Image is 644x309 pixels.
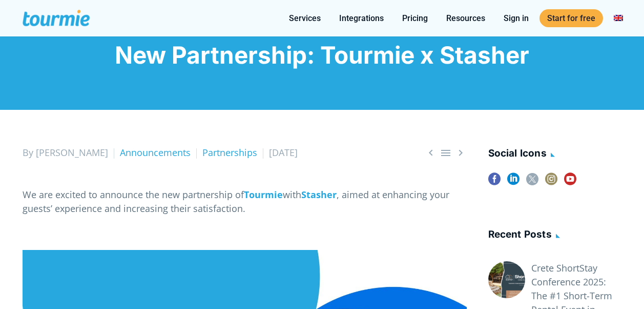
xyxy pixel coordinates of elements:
[440,146,452,159] a: 
[301,188,337,201] a: Stasher
[23,188,467,216] p: We are excited to announce the new partnership of with , aimed at enhancing your guests’ experien...
[425,146,437,159] span: Previous post
[269,146,298,159] span: [DATE]
[120,146,191,159] a: Announcements
[454,146,467,159] span: Next post
[23,41,622,69] h1: New Partnership: Tourmie x Stasher
[244,188,283,201] a: Tourmie
[439,12,493,25] a: Resources
[488,227,622,244] h4: Recent posts
[23,146,108,159] span: By [PERSON_NAME]
[394,12,435,25] a: Pricing
[539,9,603,27] a: Start for free
[488,146,622,163] h4: social icons
[526,173,538,192] a: twitter
[507,173,520,192] a: linkedin
[488,173,501,192] a: facebook
[454,146,467,159] a: 
[564,173,576,192] a: youtube
[281,12,328,25] a: Services
[496,12,536,25] a: Sign in
[202,146,257,159] a: Partnerships
[331,12,391,25] a: Integrations
[425,146,437,159] a: 
[545,173,557,192] a: instagram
